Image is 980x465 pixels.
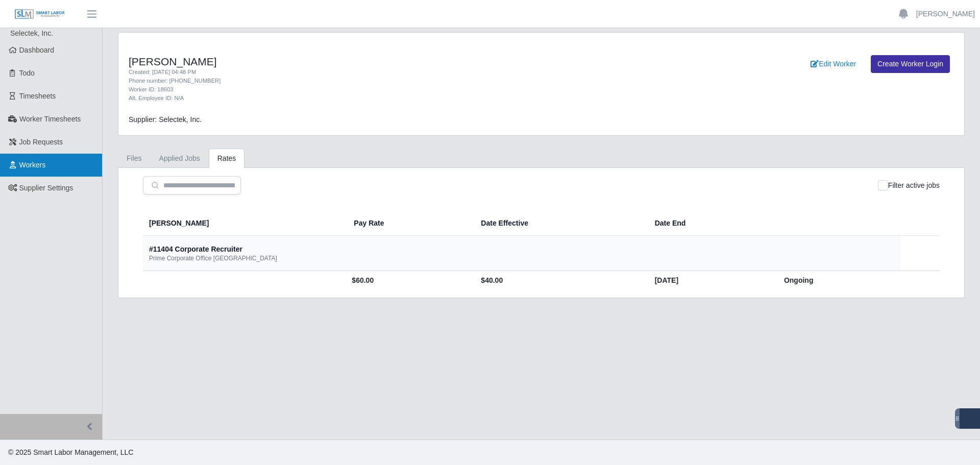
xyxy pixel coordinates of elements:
[149,254,277,262] div: Prime Corporate Office [GEOGRAPHIC_DATA]
[129,55,604,68] h4: [PERSON_NAME]
[878,176,940,194] div: Filter active jobs
[129,85,604,94] div: Worker ID: 18603
[19,138,63,146] span: Job Requests
[346,211,473,236] th: Pay Rate
[129,68,604,77] div: Created: [DATE] 04:48 PM
[118,149,151,168] a: Files
[209,149,245,168] a: Rates
[129,94,604,103] div: Alt. Employee ID: N/A
[19,115,81,123] span: Worker Timesheets
[19,184,73,192] span: Supplier Settings
[647,211,776,236] th: Date End
[19,46,55,54] span: Dashboard
[647,271,776,290] td: [DATE]
[776,271,901,290] td: Ongoing
[473,211,646,236] th: Date Effective
[804,55,863,73] a: Edit Worker
[19,69,35,77] span: Todo
[871,55,950,73] a: Create Worker Login
[346,271,473,290] td: $60.00
[151,149,209,168] a: Applied Jobs
[473,271,646,290] td: $40.00
[19,92,56,100] span: Timesheets
[129,77,604,85] div: Phone number: [PHONE_NUMBER]
[10,29,53,37] span: Selectek, Inc.
[143,211,346,236] th: [PERSON_NAME]
[8,448,133,456] span: © 2025 Smart Labor Management, LLC
[916,9,975,19] a: [PERSON_NAME]
[149,244,242,254] div: #11404 Corporate Recruiter
[19,161,46,169] span: Workers
[14,9,65,20] img: SLM Logo
[129,115,202,124] span: Supplier: Selectek, Inc.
